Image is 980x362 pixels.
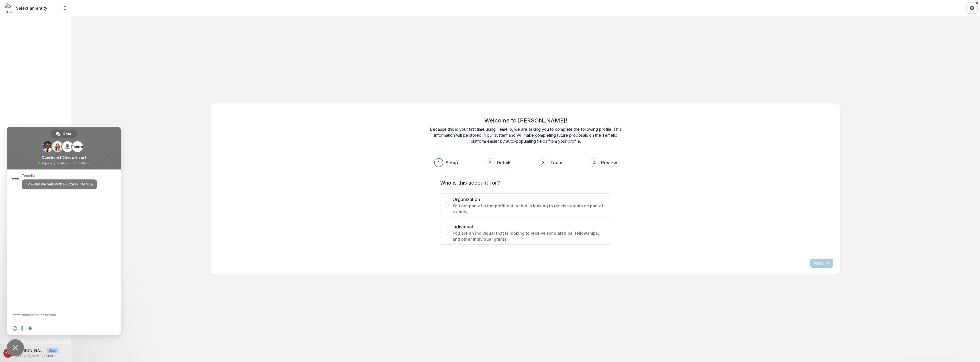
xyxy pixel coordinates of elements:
[484,117,567,124] h2: Welcome to [PERSON_NAME]!
[7,339,24,356] a: Close chat
[5,351,11,355] div: Kevin Golden
[16,5,47,11] p: Select an entity
[20,326,24,331] span: Send a file
[446,159,458,166] h3: Setup
[593,159,596,166] div: 4
[452,223,607,230] span: Individual
[489,159,491,166] div: 2
[550,159,562,166] h3: Team
[63,130,71,138] span: Chat
[61,2,69,14] button: Open entity switcher
[810,259,833,268] button: Next
[51,130,77,138] a: Chat
[452,230,607,242] span: You are an individual that is looking to receive scholarships, fellowships, and other individual ...
[13,326,17,331] span: Insert an emoji
[452,203,607,215] span: You are part of a nonprofit entity that is looking to receive grants as part of a entity
[966,2,978,14] button: Get Help
[15,353,58,359] p: [PERSON_NAME][EMAIL_ADDRESS][PERSON_NAME][DOMAIN_NAME]
[438,159,440,166] div: 1
[15,347,44,353] p: [PERSON_NAME]
[452,196,607,203] span: Organization
[61,350,68,357] button: More
[440,179,608,187] label: Who is this account for?
[5,3,14,13] img: Select an entity
[601,159,617,166] h3: Review
[22,174,97,178] span: Temelio
[13,308,104,322] textarea: Compose your message...
[426,126,625,144] p: Because this is your first time using Temelio, we are asking you to complete the following profil...
[47,348,58,353] p: User
[434,158,617,167] div: Progress
[497,159,511,166] h3: Details
[27,326,32,331] span: Audio message
[542,159,545,166] div: 3
[26,182,93,187] span: How can we help with [PERSON_NAME]?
